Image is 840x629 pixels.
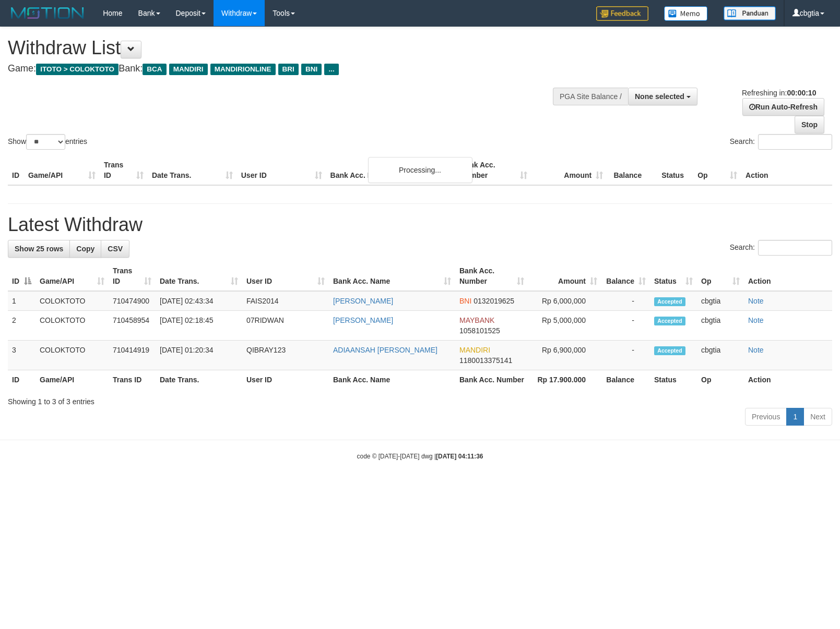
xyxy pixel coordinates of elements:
[795,116,824,134] a: Stop
[459,356,512,365] span: Copy 1180013375141 to clipboard
[36,291,109,311] td: COLOKTOTO
[745,408,787,426] a: Previous
[553,88,628,105] div: PGA Site Balance /
[456,155,531,185] th: Bank Acc. Number
[748,316,764,324] a: Note
[101,240,129,258] a: CSV
[628,88,697,105] button: None selected
[607,155,657,185] th: Balance
[156,341,242,370] td: [DATE] 01:20:34
[36,261,109,291] th: Game/API: activate to sort column ascending
[8,155,24,185] th: ID
[741,155,832,185] th: Action
[108,245,123,253] span: CSV
[8,5,87,21] img: MOTION_logo.png
[650,370,697,390] th: Status
[758,134,832,150] input: Search:
[76,245,94,253] span: Copy
[26,134,65,150] select: Showentries
[730,134,832,150] label: Search:
[242,341,329,370] td: QIBRAY123
[8,370,36,390] th: ID
[657,155,693,185] th: Status
[237,155,326,185] th: User ID
[333,316,393,324] a: [PERSON_NAME]
[459,346,490,354] span: MANDIRI
[8,341,36,370] td: 3
[156,370,242,390] th: Date Trans.
[8,134,87,150] label: Show entries
[368,157,472,183] div: Processing...
[459,316,494,324] span: MAYBANK
[474,297,514,305] span: Copy 0132019625 to clipboard
[156,291,242,311] td: [DATE] 02:43:34
[329,261,455,291] th: Bank Acc. Name: activate to sort column ascending
[8,392,832,407] div: Showing 1 to 3 of 3 entries
[36,64,119,75] span: ITOTO > COLOKTOTO
[664,6,708,21] img: Button%20Memo.svg
[8,240,70,258] a: Show 25 rows
[601,370,650,390] th: Balance
[601,311,650,341] td: -
[8,291,36,311] td: 1
[156,261,242,291] th: Date Trans.: activate to sort column ascending
[8,38,550,58] h1: Withdraw List
[601,341,650,370] td: -
[635,92,684,101] span: None selected
[748,297,764,305] a: Note
[697,341,744,370] td: cbgtia
[528,370,601,390] th: Rp 17.900.000
[169,64,208,75] span: MANDIRI
[531,155,607,185] th: Amount
[697,291,744,311] td: cbgtia
[278,64,299,75] span: BRI
[242,370,329,390] th: User ID
[100,155,148,185] th: Trans ID
[528,291,601,311] td: Rp 6,000,000
[742,98,824,116] a: Run Auto-Refresh
[109,311,156,341] td: 710458954
[148,155,237,185] th: Date Trans.
[436,453,483,460] strong: [DATE] 04:11:36
[654,317,685,325] span: Accepted
[455,261,528,291] th: Bank Acc. Number: activate to sort column ascending
[8,214,832,235] h1: Latest Withdraw
[8,64,550,74] h4: Game: Bank:
[156,311,242,341] td: [DATE] 02:18:45
[697,370,744,390] th: Op
[301,64,322,75] span: BNI
[109,370,156,390] th: Trans ID
[69,240,101,258] a: Copy
[36,370,109,390] th: Game/API
[654,346,685,355] span: Accepted
[459,326,500,335] span: Copy 1058101525 to clipboard
[357,453,483,460] small: code © [DATE]-[DATE] dwg |
[333,346,437,354] a: ADIAANSAH [PERSON_NAME]
[528,341,601,370] td: Rp 6,900,000
[758,240,832,256] input: Search:
[333,297,393,305] a: [PERSON_NAME]
[459,297,471,305] span: BNI
[744,370,832,390] th: Action
[697,311,744,341] td: cbgtia
[601,261,650,291] th: Balance: activate to sort column ascending
[242,311,329,341] td: 07RIDWAN
[596,6,648,21] img: Feedback.jpg
[455,370,528,390] th: Bank Acc. Number
[109,291,156,311] td: 710474900
[242,261,329,291] th: User ID: activate to sort column ascending
[109,261,156,291] th: Trans ID: activate to sort column ascending
[324,64,338,75] span: ...
[748,346,764,354] a: Note
[650,261,697,291] th: Status: activate to sort column ascending
[36,311,109,341] td: COLOKTOTO
[693,155,741,185] th: Op
[528,261,601,291] th: Amount: activate to sort column ascending
[742,89,816,97] span: Refreshing in:
[786,408,804,426] a: 1
[803,408,832,426] a: Next
[143,64,166,75] span: BCA
[24,155,100,185] th: Game/API
[8,311,36,341] td: 2
[329,370,455,390] th: Bank Acc. Name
